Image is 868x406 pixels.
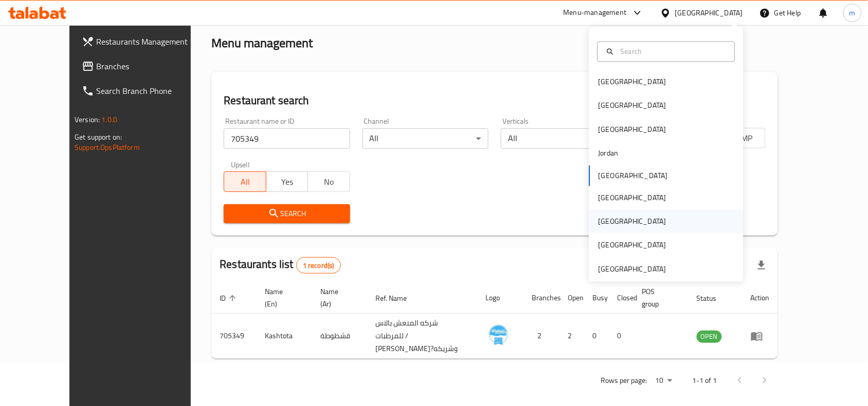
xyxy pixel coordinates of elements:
th: Action [743,282,778,314]
div: [GEOGRAPHIC_DATA] [599,240,666,251]
img: Kashtota [486,321,512,347]
span: No [312,175,346,189]
div: Menu-management [564,7,627,19]
div: [GEOGRAPHIC_DATA] [599,263,666,275]
p: Rows per page: [601,374,647,387]
button: Yes [266,171,308,192]
span: Name (Ar) [320,285,355,310]
input: Search for restaurant name or ID.. [224,128,350,149]
label: Upsell [231,161,250,168]
div: Menu [751,330,770,342]
div: [GEOGRAPHIC_DATA] [599,76,666,88]
span: Search [232,207,341,220]
td: قشطوطة [312,314,367,359]
span: 1 record(s) [297,261,340,270]
td: 705349 [211,314,257,359]
div: All [501,128,627,149]
th: Branches [524,282,560,314]
td: 2 [524,314,560,359]
button: All [224,171,266,192]
th: Logo [478,282,524,314]
input: Search [617,46,729,57]
table: enhanced table [211,282,778,359]
div: Jordan [599,148,619,159]
div: All [363,128,489,149]
p: 1-1 of 1 [693,374,717,387]
div: Export file [749,253,774,278]
span: Status [697,292,730,304]
div: [GEOGRAPHIC_DATA] [599,192,666,203]
a: Branches [74,54,214,79]
th: Open [560,282,585,314]
a: Support.OpsPlatform [75,141,140,154]
h2: Restaurant search [224,93,766,108]
button: TMP [723,128,765,148]
span: Version: [75,113,100,126]
h2: Menu management [211,35,313,51]
span: Search Branch Phone [96,85,206,97]
span: Yes [270,175,304,189]
div: [GEOGRAPHIC_DATA] [675,7,743,18]
div: [GEOGRAPHIC_DATA] [599,100,666,111]
button: No [308,171,350,192]
a: Restaurants Management [74,29,214,54]
span: OPEN [697,331,722,342]
span: Ref. Name [375,292,420,304]
td: 0 [609,314,634,359]
span: m [849,7,856,18]
th: Closed [609,282,634,314]
span: Get support on: [75,130,122,144]
div: Rows per page: [652,373,676,389]
a: Search Branch Phone [74,79,214,103]
span: All [228,175,262,189]
span: Restaurants Management [96,35,206,48]
td: Kashtota [257,314,312,359]
th: Busy [585,282,609,314]
span: POS group [642,285,676,310]
span: Branches [96,60,206,72]
h2: Restaurants list [220,257,340,274]
div: [GEOGRAPHIC_DATA] [599,124,666,135]
td: 2 [560,314,585,359]
td: 0 [585,314,609,359]
td: شركه المنعش بالاس للمرطبات / [PERSON_NAME]?وشريكه [367,314,477,359]
span: 1.0.0 [101,113,117,126]
button: Search [224,204,350,223]
span: Name (En) [265,285,300,310]
div: OPEN [697,331,722,343]
span: TMP [728,131,761,146]
div: [GEOGRAPHIC_DATA] [599,216,666,227]
span: ID [220,292,239,304]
